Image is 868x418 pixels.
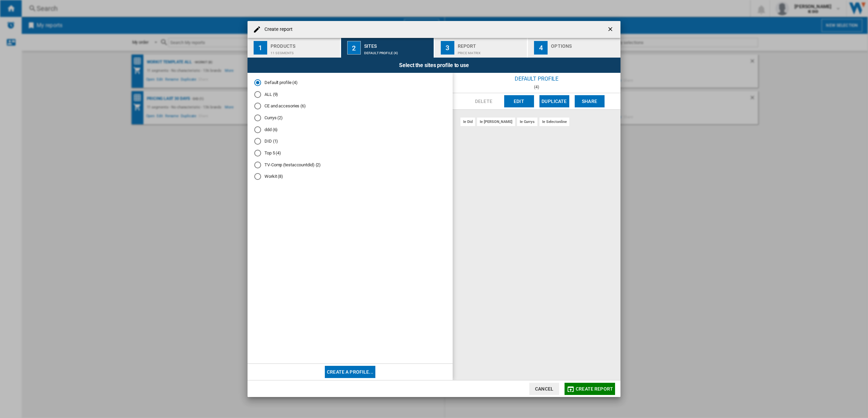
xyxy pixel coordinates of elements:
span: Create report [576,386,613,392]
div: ie did [460,118,475,126]
div: 11 segments [271,48,337,55]
div: Products [271,41,337,48]
button: Duplicate [539,95,569,107]
button: 2 Sites Default profile (4) [341,38,434,58]
button: 1 Products 11 segments [248,38,341,58]
button: Delete [469,95,499,107]
md-radio-button: CE and accesories (6) [254,103,446,109]
div: Sites [364,41,431,48]
button: 3 Report Price Matrix [435,38,528,58]
md-radio-button: Workit (8) [254,173,446,180]
div: ie selectonline [539,118,570,126]
button: Create a profile... [325,366,375,378]
button: Cancel [529,383,559,395]
div: 3 [441,41,454,55]
md-radio-button: Currys (2) [254,115,446,121]
div: Default profile [453,73,620,85]
md-radio-button: DID (1) [254,138,446,145]
md-radio-button: Default profile (4) [254,80,446,86]
button: Edit [504,95,534,107]
md-radio-button: Top 5 (4) [254,150,446,156]
button: getI18NText('BUTTONS.CLOSE_DIALOG') [604,23,618,36]
button: Share [575,95,605,107]
ng-md-icon: getI18NText('BUTTONS.CLOSE_DIALOG') [607,26,615,34]
div: Default profile (4) [364,48,431,55]
h4: Create report [261,26,293,33]
div: ie [PERSON_NAME] [477,118,515,126]
div: 1 [254,41,267,55]
div: Options [551,41,618,48]
div: Report [458,41,525,48]
button: 4 Options [528,38,620,58]
div: Select the sites profile to use [248,58,620,73]
md-radio-button: TV-Comp (testaccountdid) (2) [254,162,446,168]
div: ie currys [517,118,537,126]
md-radio-button: ddd (6) [254,126,446,133]
md-radio-button: ALL (9) [254,91,446,98]
div: (4) [453,85,620,89]
div: Price Matrix [458,48,525,55]
div: 4 [534,41,548,55]
button: Create report [565,383,615,395]
div: 2 [347,41,361,55]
